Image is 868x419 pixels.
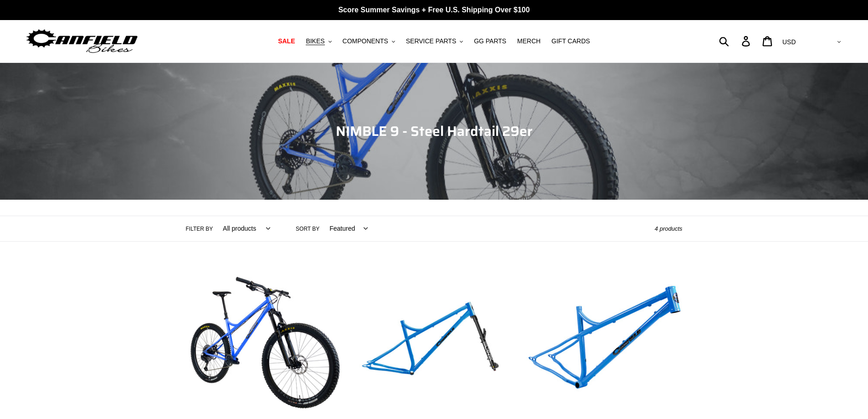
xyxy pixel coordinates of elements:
[336,120,533,142] span: NIMBLE 9 - Steel Hardtail 29er
[513,35,545,47] a: MERCH
[724,31,747,51] input: Search
[186,225,213,233] label: Filter by
[25,27,139,56] img: Canfield Bikes
[296,225,319,233] label: Sort by
[401,35,467,47] button: SERVICE PARTS
[301,35,336,47] button: BIKES
[406,37,456,45] span: SERVICE PARTS
[469,35,511,47] a: GG PARTS
[547,35,595,47] a: GIFT CARDS
[306,37,324,45] span: BIKES
[474,37,506,45] span: GG PARTS
[273,35,299,47] a: SALE
[551,37,590,45] span: GIFT CARDS
[517,37,540,45] span: MERCH
[278,37,295,45] span: SALE
[655,225,683,232] span: 4 products
[343,37,388,45] span: COMPONENTS
[338,35,400,47] button: COMPONENTS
